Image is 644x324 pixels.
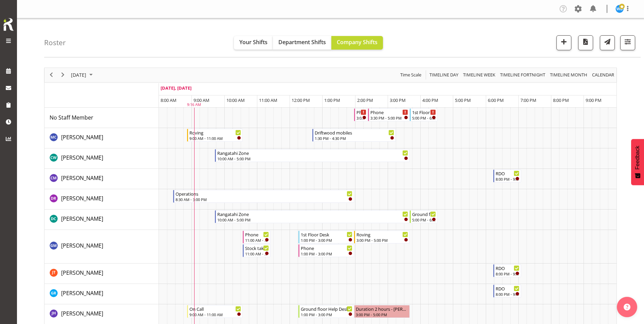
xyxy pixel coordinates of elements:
[354,108,368,121] div: No Staff Member"s event - Phone Begin From Friday, September 26, 2025 at 3:00:00 PM GMT+12:00 End...
[194,97,209,103] span: 9:00 AM
[356,115,366,121] div: 3:00 PM - 3:30 PM
[173,190,354,203] div: Debra Robinson"s event - Operations Begin From Friday, September 26, 2025 at 8:30:00 AM GMT+12:00...
[556,35,571,50] button: Add a new shift
[301,237,352,243] div: 1:00 PM - 3:00 PM
[356,312,408,317] div: 3:00 PM - 5:00 PM
[428,71,460,79] button: Timeline Day
[324,97,340,103] span: 1:00 PM
[70,71,87,79] span: [DATE]
[61,174,103,182] span: [PERSON_NAME]
[61,195,103,202] span: [PERSON_NAME]
[234,36,273,50] button: Your Shifts
[278,38,326,46] span: Department Shifts
[61,154,103,161] span: [PERSON_NAME]
[298,231,354,244] div: Gabriel McKay Smith"s event - 1st Floor Desk Begin From Friday, September 26, 2025 at 1:00:00 PM ...
[331,36,383,50] button: Company Shifts
[620,35,635,50] button: Filter Shifts
[553,97,569,103] span: 8:00 PM
[370,115,408,121] div: 3:30 PM - 5:00 PM
[315,136,394,141] div: 1:30 PM - 4:30 PM
[624,304,630,310] img: help-xxl-2.png
[312,129,396,142] div: Aurora Catu"s event - Driftwood mobiles Begin From Friday, September 26, 2025 at 1:30:00 PM GMT+1...
[356,305,408,312] div: Duration 2 hours - [PERSON_NAME]
[493,264,521,277] div: Glen Tomlinson"s event - RDO Begin From Friday, September 26, 2025 at 8:00:00 PM GMT+12:00 Ends A...
[189,312,241,317] div: 9:00 AM - 11:00 AM
[44,189,159,210] td: Debra Robinson resource
[189,129,241,136] div: Roving
[245,245,269,251] div: Stock taking
[61,215,103,222] span: [PERSON_NAME]
[226,97,245,103] span: 10:00 AM
[44,128,159,148] td: Aurora Catu resource
[44,264,159,284] td: Glen Tomlinson resource
[496,291,519,297] div: 8:00 PM - 9:00 PM
[217,217,408,222] div: 10:00 AM - 5:00 PM
[412,211,436,217] div: Ground floor Help Desk
[493,169,521,182] div: Chamique Mamolo"s event - RDO Begin From Friday, September 26, 2025 at 8:00:00 PM GMT+12:00 Ends ...
[455,97,471,103] span: 5:00 PM
[410,210,438,223] div: Donald Cunningham"s event - Ground floor Help Desk Begin From Friday, September 26, 2025 at 5:00:...
[615,5,624,13] img: willem-burger11692.jpg
[370,109,408,115] div: Phone
[57,68,69,82] div: next period
[217,149,408,156] div: Rangatahi Zone
[61,194,103,202] a: [PERSON_NAME]
[315,129,394,136] div: Driftwood mobiles
[399,71,423,79] button: Time Scale
[301,245,352,251] div: Phone
[61,310,103,317] span: [PERSON_NAME]
[496,176,519,182] div: 8:00 PM - 9:00 PM
[217,211,408,217] div: Rangatahi Zone
[58,71,68,79] button: Next
[215,210,410,223] div: Donald Cunningham"s event - Rangatahi Zone Begin From Friday, September 26, 2025 at 10:00:00 AM G...
[634,146,641,169] span: Feedback
[61,269,103,277] a: [PERSON_NAME]
[337,38,378,46] span: Company Shifts
[429,71,459,79] span: Timeline Day
[245,237,269,243] div: 11:00 AM - 12:00 PM
[493,285,521,298] div: Grace Roscoe-Squires"s event - RDO Begin From Friday, September 26, 2025 at 8:00:00 PM GMT+12:00 ...
[549,71,588,79] span: Timeline Month
[357,97,373,103] span: 2:00 PM
[298,244,354,257] div: Gabriel McKay Smith"s event - Phone Begin From Friday, September 26, 2025 at 1:00:00 PM GMT+12:00...
[496,170,519,177] div: RDO
[586,97,602,103] span: 9:00 PM
[301,251,352,256] div: 1:00 PM - 3:00 PM
[273,36,331,50] button: Department Shifts
[44,230,159,264] td: Gabriel McKay Smith resource
[70,71,96,79] button: September 2025
[243,244,271,257] div: Gabriel McKay Smith"s event - Stock taking Begin From Friday, September 26, 2025 at 11:00:00 AM G...
[496,265,519,271] div: RDO
[412,217,436,222] div: 5:00 PM - 6:00 PM
[44,169,159,189] td: Chamique Mamolo resource
[239,38,268,46] span: Your Shifts
[292,97,310,103] span: 12:00 PM
[301,312,352,317] div: 1:00 PM - 3:00 PM
[499,71,547,79] button: Fortnight
[354,305,410,318] div: Jill Harpur"s event - Duration 2 hours - Jill Harpur Begin From Friday, September 26, 2025 at 3:0...
[61,241,103,250] a: [PERSON_NAME]
[354,231,410,244] div: Gabriel McKay Smith"s event - Roving Begin From Friday, September 26, 2025 at 3:00:00 PM GMT+12:0...
[600,35,615,50] button: Send a list of all shifts for the selected filtered period to all rostered employees.
[462,71,497,79] button: Timeline Week
[44,39,66,47] h4: Roster
[422,97,438,103] span: 4:00 PM
[50,114,93,121] span: No Staff Member
[61,289,103,297] a: [PERSON_NAME]
[189,305,241,312] div: On Call
[161,85,191,91] span: [DATE], [DATE]
[591,71,615,79] button: Month
[161,97,177,103] span: 8:00 AM
[61,133,103,141] a: [PERSON_NAME]
[176,190,352,197] div: Operations
[549,71,589,79] button: Timeline Month
[496,285,519,292] div: RDO
[61,154,103,162] a: [PERSON_NAME]
[61,242,103,249] span: [PERSON_NAME]
[356,231,408,238] div: Roving
[356,109,366,115] div: Phone
[217,156,408,161] div: 10:00 AM - 5:00 PM
[301,231,352,238] div: 1st Floor Desk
